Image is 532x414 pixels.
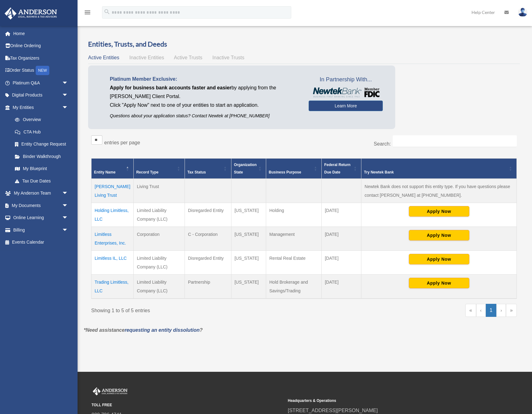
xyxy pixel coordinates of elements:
a: Events Calendar [4,236,78,249]
td: Holding Limitless, LLC [92,203,134,227]
button: Apply Now [409,206,469,217]
a: 1 [486,304,497,317]
span: Organization State [234,163,257,174]
label: Search: [374,141,391,146]
td: C - Corporation [185,227,231,250]
span: arrow_drop_down [62,101,74,114]
button: Apply Now [409,278,469,288]
span: Tax Status [187,170,206,174]
th: Try Newtek Bank : Activate to sort [361,158,517,179]
td: Management [266,227,322,250]
a: CTA Hub [9,126,74,138]
p: Questions about your application status? Contact Newtek at [PHONE_NUMBER] [110,112,299,120]
td: Disregarded Entity [185,203,231,227]
span: arrow_drop_down [62,224,74,236]
img: Anderson Advisors Platinum Portal [92,387,129,395]
td: Hold Brokerage and Savings/Trading [266,274,322,299]
a: My Documentsarrow_drop_down [4,199,78,212]
small: Headquarters & Operations [288,398,480,404]
a: Order StatusNEW [4,64,78,77]
th: Record Type: Activate to sort [134,158,185,179]
td: Limitless Enterprises, Inc. [92,227,134,250]
td: [DATE] [322,203,361,227]
a: My Blueprint [9,163,74,175]
span: Federal Return Due Date [324,163,351,174]
td: [DATE] [322,274,361,299]
td: [DATE] [322,227,361,250]
div: Showing 1 to 5 of 5 entries [91,304,299,315]
a: Home [4,27,78,40]
i: menu [84,9,91,16]
span: arrow_drop_down [62,212,74,224]
td: Limited Liability Company (LLC) [134,250,185,274]
span: Inactive Trusts [212,55,244,60]
td: Limited Liability Company (LLC) [134,203,185,227]
a: Tax Due Dates [9,175,74,187]
em: *Need assistance ? [84,327,203,333]
a: Online Learningarrow_drop_down [4,212,78,224]
div: NEW [36,66,49,75]
span: arrow_drop_down [62,89,74,102]
span: Active Trusts [174,55,203,60]
span: Business Purpose [269,170,301,174]
a: Platinum Q&Aarrow_drop_down [4,77,78,89]
button: Apply Now [409,230,469,241]
a: Billingarrow_drop_down [4,224,78,236]
td: Partnership [185,274,231,299]
span: Record Type [136,170,159,174]
span: Entity Name [94,170,115,174]
a: Overview [9,114,71,126]
td: [US_STATE] [231,203,266,227]
td: Disregarded Entity [185,250,231,274]
td: Living Trust [134,179,185,203]
a: My Anderson Teamarrow_drop_down [4,187,78,200]
a: Last [506,304,517,317]
td: Rental Real Estate [266,250,322,274]
td: [US_STATE] [231,227,266,250]
a: [STREET_ADDRESS][PERSON_NAME] [288,408,378,413]
span: Inactive Entities [129,55,164,60]
th: Federal Return Due Date: Activate to sort [322,158,361,179]
td: Trading Limitless, LLC [92,274,134,299]
th: Tax Status: Activate to sort [185,158,231,179]
i: search [104,8,110,15]
span: Apply for business bank accounts faster and easier [110,85,231,90]
label: entries per page [104,140,140,145]
span: arrow_drop_down [62,187,74,200]
small: TOLL FREE [92,402,284,408]
td: [US_STATE] [231,274,266,299]
span: arrow_drop_down [62,199,74,212]
p: Click "Apply Now" next to one of your entities to start an application. [110,101,299,110]
span: In Partnership With... [309,75,383,85]
a: Entity Change Request [9,138,74,151]
button: Apply Now [409,254,469,264]
a: First [465,304,476,317]
p: Platinum Member Exclusive: [110,75,299,83]
td: [PERSON_NAME] Living Trust [92,179,134,203]
a: Previous [476,304,486,317]
a: My Entitiesarrow_drop_down [4,101,74,114]
th: Business Purpose: Activate to sort [266,158,322,179]
a: Binder Walkthrough [9,150,74,163]
p: by applying from the [PERSON_NAME] Client Portal. [110,83,299,101]
a: Tax Organizers [4,52,78,64]
div: Try Newtek Bank [364,169,507,176]
h3: Entities, Trusts, and Deeds [88,39,520,49]
a: Digital Productsarrow_drop_down [4,89,78,101]
td: Newtek Bank does not support this entity type. If you have questions please contact [PERSON_NAME]... [361,179,517,203]
td: Limitless IL, LLC [92,250,134,274]
a: Online Ordering [4,40,78,52]
span: arrow_drop_down [62,77,74,89]
img: NewtekBankLogoSM.png [312,88,380,97]
th: Entity Name: Activate to invert sorting [92,158,134,179]
th: Organization State: Activate to sort [231,158,266,179]
td: Holding [266,203,322,227]
td: [DATE] [322,250,361,274]
a: requesting an entity dissolution [125,327,200,333]
a: menu [84,11,91,16]
a: Learn More [309,101,383,111]
td: Limited Liability Company (LLC) [134,274,185,299]
td: Corporation [134,227,185,250]
img: User Pic [518,8,527,17]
